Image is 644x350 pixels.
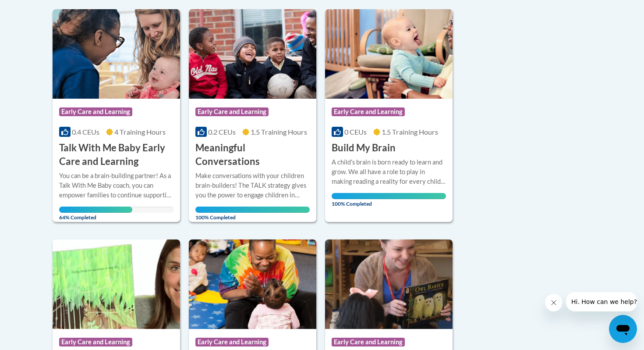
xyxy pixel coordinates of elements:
img: Course Logo [189,239,316,329]
img: Course Logo [53,239,180,329]
span: 100% Completed [332,193,446,207]
img: Course Logo [325,239,453,329]
span: 0.2 CEUs [208,128,236,136]
img: Course Logo [53,9,180,99]
div: Your progress [59,207,132,213]
iframe: Close message [545,294,563,311]
span: 100% Completed [195,207,310,221]
a: Course LogoEarly Care and Learning0.4 CEUs4 Training Hours Talk With Me Baby Early Care and Learn... [53,9,180,221]
div: Your progress [195,207,310,213]
div: Make conversations with your children brain-builders! The TALK strategy gives you the power to en... [195,171,310,200]
span: Early Care and Learning [59,107,132,116]
span: 64% Completed [59,207,132,221]
span: Early Care and Learning [195,338,269,346]
span: 4 Training Hours [114,128,166,136]
span: Early Care and Learning [332,338,405,346]
div: Your progress [332,193,446,199]
span: 1.5 Training Hours [382,128,438,136]
h3: Talk With Me Baby Early Care and Learning [59,141,173,168]
span: Early Care and Learning [59,338,132,346]
iframe: Message from company [566,292,637,311]
div: A child's brain is born ready to learn and grow. We all have a role to play in making reading a r... [332,157,446,186]
span: Early Care and Learning [332,107,405,116]
img: Course Logo [325,9,453,99]
h3: Build My Brain [332,141,396,155]
iframe: Button to launch messaging window [609,315,637,343]
a: Course LogoEarly Care and Learning0 CEUs1.5 Training Hours Build My BrainA child's brain is born ... [325,9,453,221]
h3: Meaningful Conversations [195,141,310,168]
span: 0 CEUs [344,128,367,136]
span: 1.5 Training Hours [251,128,307,136]
img: Course Logo [189,9,316,99]
a: Course LogoEarly Care and Learning0.2 CEUs1.5 Training Hours Meaningful ConversationsMake convers... [189,9,316,221]
div: You can be a brain-building partner! As a Talk With Me Baby coach, you can empower families to co... [59,171,173,200]
span: Early Care and Learning [195,107,269,116]
span: 0.4 CEUs [72,128,99,136]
